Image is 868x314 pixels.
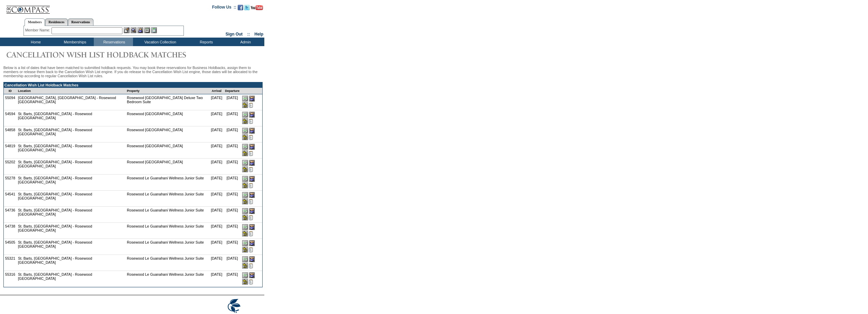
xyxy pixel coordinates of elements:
td: Rosewood [GEOGRAPHIC_DATA] Deluxe Two Bedroom Suite [126,94,209,110]
td: [DATE] [224,271,241,287]
td: [DATE] [209,94,224,110]
td: [DATE] [224,94,241,110]
input: Give this reservation to Sales [242,112,248,118]
input: Release this reservation back into the Cancellation Wish List queue [242,279,248,285]
img: Give this reservation to a member [249,192,255,198]
input: ROSEWOOD TERM END DATE 12/15. Will need to adjust decommission date should holdback catch cxl. Re... [249,103,253,108]
td: St. Barts, [GEOGRAPHIC_DATA] - Rosewood [GEOGRAPHIC_DATA] [17,271,126,287]
div: Member Name: [25,27,52,33]
td: Rosewood Le Guanahani Wellness Junior Suite [126,175,209,191]
td: Admin [225,38,264,46]
td: [DATE] [224,191,241,207]
input: Taking steps to drive increased bookings to non-incremental cost locations. Please enter any capt... [249,135,253,140]
img: Give this reservation to a member [249,128,255,134]
img: Give this reservation to a member [249,272,255,278]
img: Follow us on Twitter [244,5,250,10]
td: St. Barts, [GEOGRAPHIC_DATA] - Rosewood [GEOGRAPHIC_DATA] [17,126,126,142]
td: Rosewood [GEOGRAPHIC_DATA] [126,126,209,142]
td: Rosewood Le Guanahani Wellness Junior Suite [126,271,209,287]
a: Sign Out [225,32,242,37]
td: Cancellation Wish List Holdback Matches [4,82,262,88]
a: Become our fan on Facebook [238,7,243,11]
input: Taking steps to drive increased bookings to non-incremental cost locations. Please enter any capt... [249,167,253,172]
img: View [131,27,136,33]
td: 55278 [4,175,17,191]
td: 55316 [4,271,17,287]
input: Give this reservation to Sales [242,144,248,150]
input: Release this reservation back into the Cancellation Wish List queue [242,215,248,220]
td: [DATE] [209,223,224,239]
img: Give this reservation to a member [249,224,255,230]
td: [DATE] [209,126,224,142]
td: St. Barts, [GEOGRAPHIC_DATA] - Rosewood [GEOGRAPHIC_DATA] [17,255,126,271]
img: Give this reservation to a member [249,96,255,101]
input: Taking steps to drive increased bookings to non-incremental cost locations. Please enter any capt... [249,231,253,236]
td: Rosewood Le Guanahani Wellness Junior Suite [126,239,209,255]
td: Property [126,88,209,94]
td: Rosewood Le Guanahani Wellness Junior Suite [126,191,209,207]
td: ID [4,88,17,94]
td: [DATE] [209,110,224,126]
td: [DATE] [224,175,241,191]
img: Give this reservation to a member [249,144,255,150]
input: Release this reservation back into the Cancellation Wish List queue [242,118,248,124]
img: b_edit.gif [124,27,130,33]
input: Taking steps to drive increased bookings to non-incremental cost locations. Please enter any capt... [249,119,253,124]
td: Vacation Collection [133,38,186,46]
td: 55321 [4,255,17,271]
input: Taking steps to drive increased bookings to non-incremental cost locations. Please enter any capt... [249,215,253,220]
td: St. Barts, [GEOGRAPHIC_DATA] - Rosewood [GEOGRAPHIC_DATA] [17,142,126,159]
td: St. Barts, [GEOGRAPHIC_DATA] - Rosewood [GEOGRAPHIC_DATA] [17,207,126,223]
td: Home [15,38,55,46]
td: [DATE] [224,223,241,239]
td: Location [17,88,126,94]
input: Taking steps to drive increased bookings to non-incremental cost locations. Please enter any capt... [249,151,253,156]
input: Release this reservation back into the Cancellation Wish List queue [242,199,248,204]
input: ROSEWOOD TERM END DATE 12/15. Will need to adjust decommission date should holdback catch cxl. Re... [249,279,253,285]
td: Rosewood [GEOGRAPHIC_DATA] [126,110,209,126]
td: 55202 [4,159,17,175]
td: [DATE] [209,142,224,159]
td: [DATE] [209,255,224,271]
td: [DATE] [224,255,241,271]
input: Release this reservation back into the Cancellation Wish List queue [242,247,248,252]
td: [DATE] [209,207,224,223]
td: [DATE] [224,239,241,255]
td: St. Barts, [GEOGRAPHIC_DATA] - Rosewood [GEOGRAPHIC_DATA] [17,191,126,207]
td: Arrival [209,88,224,94]
td: [DATE] [224,126,241,142]
td: [DATE] [224,207,241,223]
input: Taking steps to drive increased bookings to non-incremental cost locations. Please enter any capt... [249,199,253,204]
td: Rosewood [GEOGRAPHIC_DATA] [126,159,209,175]
td: [DATE] [209,271,224,287]
a: Help [254,32,263,37]
img: Cancellation Wish List Holdback Matches [3,48,208,62]
td: St. Barts, [GEOGRAPHIC_DATA] - Rosewood [GEOGRAPHIC_DATA] [17,175,126,191]
td: [DATE] [209,191,224,207]
div: Below is a list of dates that have been matched to submitted holdback requests. You may book thes... [3,66,263,287]
td: [DATE] [209,175,224,191]
td: [DATE] [224,142,241,159]
td: Rosewood Le Guanahani Wellness Junior Suite [126,223,209,239]
td: St. Barts, [GEOGRAPHIC_DATA] - Rosewood [GEOGRAPHIC_DATA] [17,159,126,175]
td: Follow Us :: [212,4,236,12]
input: Release this reservation back into the Cancellation Wish List queue [242,134,248,140]
input: Give this reservation to Sales [242,96,248,101]
input: Release this reservation back into the Cancellation Wish List queue [242,166,248,172]
input: Release this reservation back into the Cancellation Wish List queue [242,231,248,236]
td: Rosewood [GEOGRAPHIC_DATA] [126,142,209,159]
input: Taking steps to drive increased bookings to non-incremental cost locations. Please enter any capt... [249,183,253,188]
td: 54594 [4,110,17,126]
a: Reservations [68,18,93,26]
input: Taking steps to drive increased bookings to non-incremental cost locations. Please enter any capt... [249,247,253,252]
td: [DATE] [224,159,241,175]
input: Give this reservation to Sales [242,208,248,214]
td: [DATE] [209,239,224,255]
td: [DATE] [224,110,241,126]
td: Reservations [94,38,133,46]
td: [GEOGRAPHIC_DATA], [GEOGRAPHIC_DATA] - Rosewood [GEOGRAPHIC_DATA] [17,94,126,110]
input: Release this reservation back into the Cancellation Wish List queue [242,102,248,108]
td: 54736 [4,207,17,223]
td: 54505 [4,239,17,255]
td: 55094 [4,94,17,110]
